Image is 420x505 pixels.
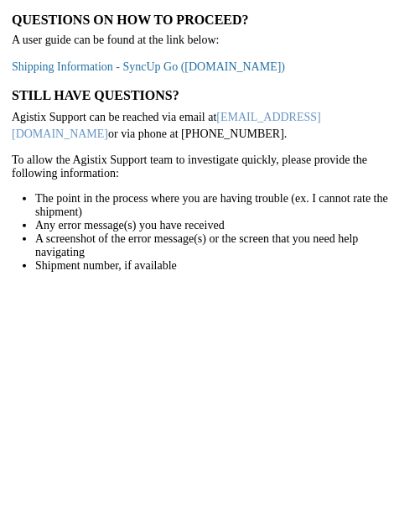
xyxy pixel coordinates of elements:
[12,60,285,73] a: Shipping Information - SyncUp Go ([DOMAIN_NAME])
[35,232,408,259] li: A screenshot of the error message(s) or the screen that you need help navigating
[12,154,408,180] p: To allow the Agistix Support team to investigate quickly, please provide the following information:
[12,34,408,47] p: A user guide can be found at the link below:
[12,109,408,142] p: Agistix Support can be reached via email at or via phone at [PHONE_NUMBER].
[12,111,321,140] a: [EMAIL_ADDRESS][DOMAIN_NAME]
[35,259,408,273] li: Shipment number, if available
[12,12,408,28] h3: Questions on how to proceed?
[35,219,408,232] li: Any error message(s) you have received
[12,87,408,103] h3: Still have questions?
[35,192,408,219] li: The point in the process where you are having trouble (ex. I cannot rate the shipment)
